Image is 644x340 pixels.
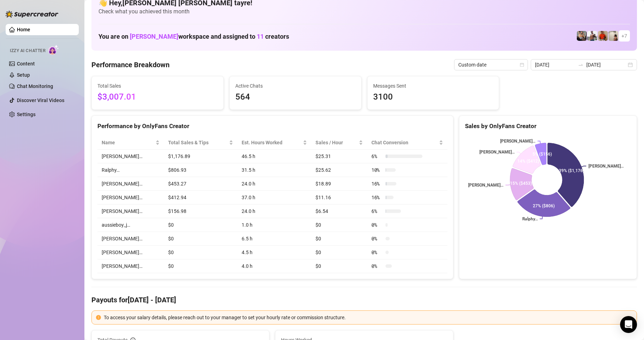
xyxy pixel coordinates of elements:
td: $0 [164,232,237,246]
td: [PERSON_NAME]… [97,259,164,273]
h4: Payouts for [DATE] - [DATE] [91,295,637,305]
td: $806.93 [164,163,237,177]
span: 0 % [371,235,383,243]
td: [PERSON_NAME]… [97,177,164,191]
input: Start date [535,61,575,69]
span: Check what you achieved this month [98,8,630,15]
span: Custom date [458,59,524,70]
input: End date [586,61,626,69]
th: Name [97,136,164,150]
span: Messages Sent [373,82,493,90]
span: Total Sales [97,82,218,90]
th: Chat Conversion [367,136,447,150]
text: [PERSON_NAME]… [500,139,535,144]
img: Justin [598,31,608,41]
td: 6.5 h [237,232,311,246]
a: Settings [17,112,36,117]
td: $0 [164,218,237,232]
span: 16 % [371,180,383,188]
td: 24.0 h [237,204,311,218]
span: Total Sales & Tips [168,139,228,146]
td: [PERSON_NAME]… [97,191,164,204]
td: 24.0 h [237,177,311,191]
td: $1,176.89 [164,150,237,163]
img: JUSTIN [587,31,597,41]
span: 3100 [373,90,493,104]
span: Izzy AI Chatter [10,48,45,54]
td: $0 [164,246,237,259]
img: AI Chatter [48,45,59,55]
td: $0 [164,259,237,273]
span: calendar [520,63,524,67]
span: 0 % [371,248,383,256]
td: [PERSON_NAME]… [97,246,164,259]
td: $453.27 [164,177,237,191]
text: [PERSON_NAME]… [479,150,514,155]
div: To access your salary details, please reach out to your manager to set your hourly rate or commis... [104,314,632,321]
span: Name [102,139,154,146]
h1: You are on workspace and assigned to creators [98,33,289,40]
div: Sales by OnlyFans Creator [465,121,631,131]
a: Chat Monitoring [17,83,53,89]
div: Performance by OnlyFans Creator [97,121,447,131]
span: Sales / Hour [315,139,357,146]
span: Active Chats [235,82,356,90]
td: $412.94 [164,191,237,204]
span: 16 % [371,194,383,201]
td: $0 [311,246,367,259]
td: $156.98 [164,204,237,218]
td: Ralphy… [97,163,164,177]
td: $18.89 [311,177,367,191]
span: [PERSON_NAME] [130,33,178,40]
td: 4.5 h [237,246,311,259]
span: 0 % [371,221,383,229]
td: $0 [311,232,367,246]
td: aussieboy_j… [97,218,164,232]
div: Est. Hours Worked [242,139,301,146]
span: 564 [235,90,356,104]
img: logo-BBDzfeDw.svg [6,11,58,18]
div: Open Intercom Messenger [620,316,637,333]
td: [PERSON_NAME]… [97,232,164,246]
span: exclamation-circle [96,315,101,320]
a: Setup [17,72,30,78]
span: 10 % [371,166,383,174]
h4: Performance Breakdown [91,60,170,70]
a: Content [17,61,35,67]
td: 46.5 h [237,150,311,163]
td: [PERSON_NAME]… [97,150,164,163]
td: $11.16 [311,191,367,204]
text: [PERSON_NAME]… [468,183,503,188]
td: $0 [311,218,367,232]
a: Home [17,27,30,32]
img: George [577,31,587,41]
td: 4.0 h [237,259,311,273]
text: [PERSON_NAME]… [588,164,624,169]
th: Sales / Hour [311,136,367,150]
span: 0 % [371,262,383,270]
td: 31.5 h [237,163,311,177]
span: + 7 [621,32,627,40]
span: 6 % [371,152,383,160]
img: Ralphy [608,31,618,41]
span: 11 [257,33,264,40]
span: $3,007.01 [97,90,218,104]
td: 1.0 h [237,218,311,232]
a: Discover Viral Videos [17,97,64,103]
td: $25.31 [311,150,367,163]
span: to [578,62,584,68]
text: Ralphy… [522,216,537,221]
td: [PERSON_NAME]… [97,204,164,218]
span: 6 % [371,207,383,215]
span: swap-right [578,62,584,68]
th: Total Sales & Tips [164,136,237,150]
td: $6.54 [311,204,367,218]
span: Chat Conversion [371,139,438,146]
td: 37.0 h [237,191,311,204]
td: $0 [311,259,367,273]
td: $25.62 [311,163,367,177]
